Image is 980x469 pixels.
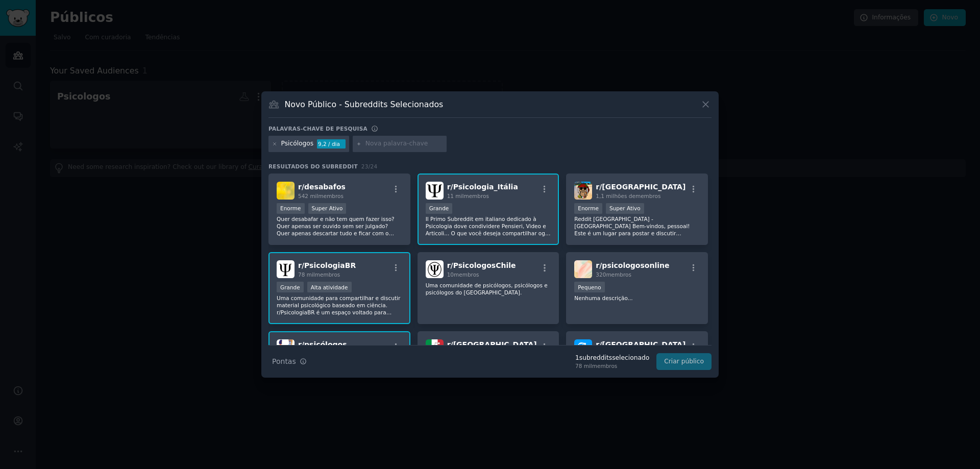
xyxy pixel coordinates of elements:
[298,183,304,191] font: r/
[277,216,402,258] font: Quer desabafar e não tem quem fazer isso? Quer apenas ser ouvido sem ser julgado? Quer apenas des...
[596,261,602,269] font: r/
[447,183,453,191] font: r/
[575,363,592,369] font: 78 mil
[447,193,464,199] font: 11 mil
[429,205,449,211] font: Grande
[447,261,453,269] font: r/
[277,295,400,330] font: Uma comunidade para compartilhar e discutir material psicológico baseado em ciência. r/Psicologia...
[447,271,454,278] font: 10
[609,205,641,211] font: Super Ativo
[574,216,699,251] font: Reddit [GEOGRAPHIC_DATA] - [GEOGRAPHIC_DATA] Bem-vindos, pessoal! Este é um lugar para postar e d...
[602,183,685,191] font: [GEOGRAPHIC_DATA]
[592,363,618,369] font: membros
[312,205,343,211] font: Super Ativo
[285,100,444,109] font: Novo Público - Subreddits Selecionados
[606,271,631,278] font: membros
[280,205,301,211] font: Enorme
[311,284,348,290] font: Alta atividade
[268,126,367,132] font: Palavras-chave de pesquisa
[454,271,479,278] font: membros
[596,340,602,349] font: r/
[277,260,295,278] img: PsicologiaBR
[574,260,592,278] img: psicologosonline
[463,193,489,199] font: membros
[315,271,340,278] font: membros
[365,139,443,149] input: Nova palavra-chave
[268,353,310,371] button: Pontas
[579,354,609,361] font: subreddit
[453,183,518,191] font: Psicologia_Itália
[371,163,378,169] font: 24
[298,193,318,199] font: 542 mil
[602,261,669,269] font: psicologosonline
[609,354,612,361] font: s
[426,282,548,295] font: Uma comunidade de psicólogos, psicólogos e psicólogos do [GEOGRAPHIC_DATA].
[426,339,444,357] img: Itália
[596,271,606,278] font: 320
[304,261,356,269] font: PsicologiaBR
[426,216,551,243] font: Il Primo Subreddit em italiano dedicado à Psicologia dove condividere Pensieri, Video e Articoli....
[272,357,296,365] font: Pontas
[574,182,592,200] img: Itália
[596,183,602,191] font: r/
[318,141,340,147] font: 9,2 / dia
[298,271,315,278] font: 78 mil
[578,284,601,290] font: Pequeno
[574,295,632,301] font: Nenhuma descrição...
[453,261,516,269] font: PsicologosChile
[298,261,304,269] font: r/
[578,205,599,211] font: Enorme
[602,340,685,349] font: [GEOGRAPHIC_DATA]
[280,284,300,290] font: Grande
[447,340,453,349] font: r/
[281,140,314,147] font: Psicólogos
[453,340,537,349] font: [GEOGRAPHIC_DATA]
[361,163,369,169] font: 23
[298,340,304,349] font: r/
[575,354,579,361] font: 1
[369,163,371,169] font: /
[426,182,444,200] img: Psicologia_Itália
[318,193,344,199] font: membros
[612,354,649,361] font: selecionado
[277,182,295,200] img: desabafos
[268,163,358,169] font: Resultados do Subreddit
[304,183,346,191] font: desabafos
[277,339,295,357] img: psicólogos
[574,339,592,357] img: Argentina
[596,193,635,199] font: 1,1 milhões de
[635,193,661,199] font: membros
[304,340,347,349] font: psicólogos
[426,260,444,278] img: PsicologosChile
